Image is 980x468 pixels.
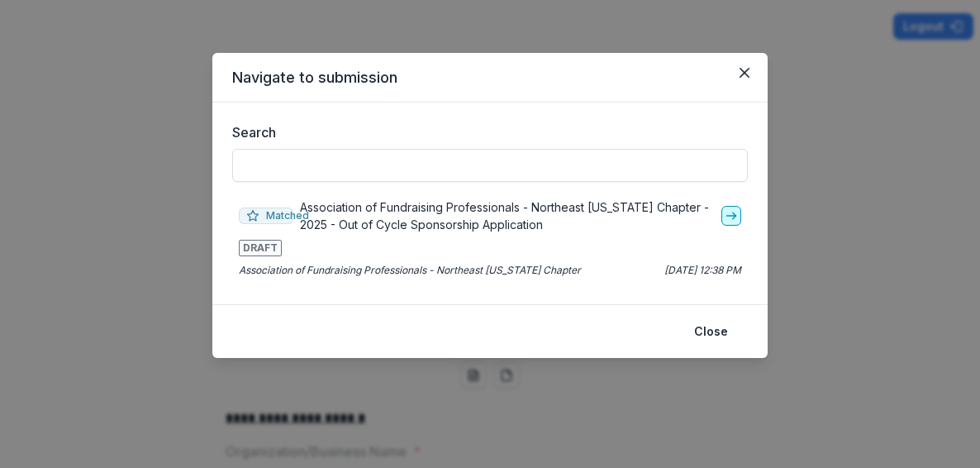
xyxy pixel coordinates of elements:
button: Close [684,318,738,345]
span: DRAFT [239,240,282,256]
a: go-to [721,206,741,226]
header: Navigate to submission [212,53,768,103]
span: Matched [239,208,293,224]
button: Close [731,60,758,86]
label: Search [232,122,738,142]
p: Association of Fundraising Professionals - Northeast [US_STATE] Chapter [239,263,581,278]
p: Association of Fundraising Professionals - Northeast [US_STATE] Chapter - 2025 - Out of Cycle Spo... [300,198,715,233]
p: [DATE] 12:38 PM [664,263,741,278]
